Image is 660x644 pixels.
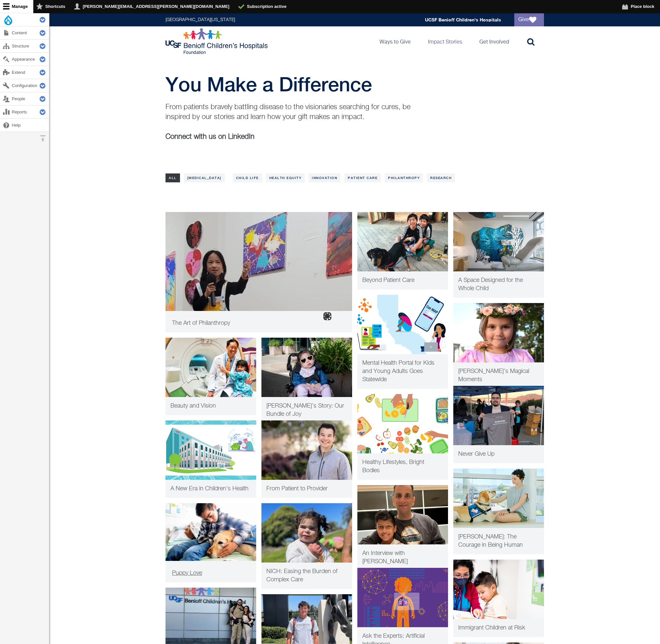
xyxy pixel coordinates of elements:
[261,420,352,480] img: From patient to provider
[385,173,423,182] a: Philanthropy
[165,102,419,122] p: From patients bravely battling disease to the visionaries searching for cures, be inspired by our...
[165,17,235,22] a: [GEOGRAPHIC_DATA][US_STATE]
[453,560,544,619] img: Immigrant children at risk
[362,459,424,474] span: Healthy Lifestyles, Bright Bodies
[453,469,544,554] a: Patient Care Elena, the Courage in Being Human [PERSON_NAME]: The Courage in Being Human
[165,503,256,582] a: Health Equity Puppy Love Puppy Love
[423,26,467,56] a: Impact Stories
[453,469,544,528] img: Elena, the Courage in Being Human
[165,212,352,332] a: Philanthropy Juliette explaining her art The Art of Philanthropy
[458,277,523,291] span: A Space Designed for the Whole Child
[374,26,416,56] a: Ways to Give
[425,17,501,22] a: UCSF Benioff Children's Hospitals
[357,485,448,544] img: Tej and Raghav on their one-year “liverversary”.
[165,133,255,140] b: Connect with us on LinkedIn
[345,173,381,182] a: Patient Care
[170,403,216,409] span: Beauty and Vision
[165,503,256,561] img: Puppy Love
[165,338,256,397] img: Dr. Sze and a patient
[170,486,249,492] span: A New Era in Children's Health
[172,320,230,326] span: The Art of Philanthropy
[165,173,180,182] a: All
[357,568,448,627] img: AI in pediatrics
[474,26,514,56] a: Get Involved
[357,295,448,389] a: Patient Care CAL MAP Mental Health Portal for Kids and Young Adults Goes Statewide
[458,534,523,548] span: [PERSON_NAME]: The Courage in Being Human
[184,173,225,182] a: [MEDICAL_DATA]
[165,338,256,415] a: Innovation Dr. Sze and a patient Beauty and Vision
[427,173,455,182] a: Research
[357,485,448,571] a: Patient Care Tej and Raghav on their one-year “liverversary”. An Interview with [PERSON_NAME]
[165,73,372,96] span: You Make a Difference
[453,386,544,445] img: Chris holding up a survivor tee shirt
[309,173,341,182] a: Innovation
[172,570,202,576] span: Puppy Love
[362,277,414,283] span: Beyond Patient Care
[357,212,448,290] a: Child Life Kyle Quan and his brother Beyond Patient Care
[453,303,544,389] a: Child Life [PERSON_NAME]’s Magical Moments
[233,173,262,182] a: Child Life
[453,212,544,298] a: Patient Care New clinic room interior A Space Designed for the Whole Child
[453,212,544,271] img: New clinic room interior
[261,420,352,498] a: Patient Care From patient to provider From Patient to Provider
[458,625,525,631] span: Immigrant Children at Risk
[165,420,256,498] a: Philanthropy new hospital building A New Era in Children's Health
[261,503,352,589] a: Health Equity Mariana outside smiling NICH: Easing the Burden of Complex Care
[266,403,344,417] span: [PERSON_NAME]’s Story: Our Bundle of Joy
[453,560,544,637] a: Patient Care Immigrant children at risk Immigrant Children at Risk
[266,173,305,182] a: Health Equity
[261,338,352,423] a: Patient Care Leia napping in her chair [PERSON_NAME]’s Story: Our Bundle of Joy
[165,28,269,54] img: Logo for UCSF Benioff Children's Hospitals Foundation
[266,486,328,492] span: From Patient to Provider
[458,368,529,383] span: [PERSON_NAME]’s Magical Moments
[453,386,544,463] a: Patient Care Chris holding up a survivor tee shirt Never Give Up
[357,394,448,453] img: Healthy Bodies Healthy Minds
[458,451,495,457] span: Never Give Up
[165,212,352,331] img: Juliette explaining her art
[261,338,352,397] img: Leia napping in her chair
[165,420,256,480] img: new hospital building
[266,568,338,583] span: NICH: Easing the Burden of Complex Care
[165,142,192,156] iframe: LinkedIn Embedded Content
[362,550,408,565] span: An Interview with [PERSON_NAME]
[514,13,544,26] a: Give
[261,503,352,563] img: Mariana outside smiling
[362,360,435,383] span: Mental Health Portal for Kids and Young Adults Goes Statewide
[357,394,448,480] a: Patient Care Healthy Bodies Healthy Minds Healthy Lifestyles, Bright Bodies
[36,132,49,145] button: Horizontal orientation
[357,212,448,271] img: Kyle Quan and his brother
[357,295,448,354] img: CAL MAP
